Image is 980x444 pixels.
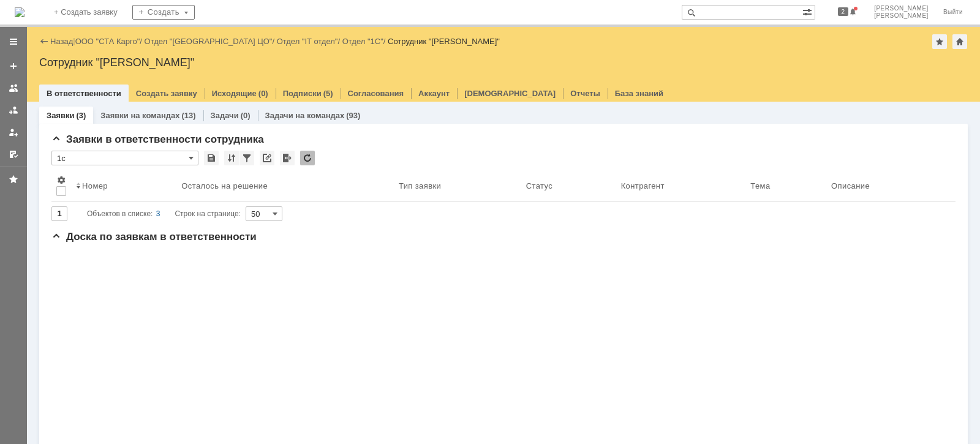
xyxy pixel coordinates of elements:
[100,111,179,120] a: Заявки на командах
[156,206,160,221] div: 3
[418,89,450,98] a: Аккаунт
[75,37,145,46] div: /
[211,111,239,120] a: Задачи
[615,89,663,98] a: База знаний
[616,170,746,201] th: Контрагент
[260,151,274,165] div: Скопировать ссылку на список
[952,34,967,49] div: Сделать домашней страницей
[4,56,23,76] a: Создать заявку
[15,7,24,17] img: logo
[136,89,197,98] a: Создать заявку
[56,175,66,185] span: Настройки
[265,111,345,120] a: Задачи на командах
[239,151,254,165] div: Фильтрация...
[241,111,251,120] div: (0)
[283,89,322,98] a: Подписки
[750,181,770,190] div: Тема
[212,89,257,98] a: Исходящие
[145,37,277,46] div: /
[87,209,153,218] span: Объектов в списке:
[87,206,241,221] i: Строк на странице:
[399,181,441,190] div: Тип заявки
[838,7,849,16] span: 2
[802,6,815,17] span: Расширенный поиск
[280,151,295,165] div: Экспорт списка
[521,170,616,201] th: Статус
[47,89,121,98] a: В ответственности
[82,181,108,190] div: Номер
[932,34,947,49] div: Добавить в избранное
[346,111,360,120] div: (93)
[145,37,273,46] a: Отдел "[GEOGRAPHIC_DATA] ЦО"
[464,89,556,98] a: [DEMOGRAPHIC_DATA]
[204,151,219,165] div: Сохранить вид
[75,37,140,46] a: ООО "СТА Карго"
[831,181,870,190] div: Описание
[224,151,239,165] div: Сортировка...
[621,181,665,190] div: Контрагент
[874,12,929,20] span: [PERSON_NAME]
[323,89,333,98] div: (5)
[258,89,268,98] div: (0)
[181,181,268,190] div: Осталось на решение
[51,231,257,243] span: Доска по заявкам в ответственности
[181,111,195,120] div: (13)
[388,37,500,46] div: Сотрудник "[PERSON_NAME]"
[342,37,383,46] a: Отдел "1С"
[874,5,929,12] span: [PERSON_NAME]
[51,134,264,145] span: Заявки в ответственности сотрудника
[73,36,75,45] div: |
[277,37,338,46] a: Отдел "IT отдел"
[4,78,23,98] a: Заявки на командах
[76,111,86,120] div: (3)
[342,37,388,46] div: /
[526,181,552,190] div: Статус
[4,100,23,120] a: Заявки в моей ответственности
[394,170,521,201] th: Тип заявки
[132,5,195,20] div: Создать
[277,37,342,46] div: /
[348,89,404,98] a: Согласования
[176,170,394,201] th: Осталось на решение
[745,170,826,201] th: Тема
[71,170,176,201] th: Номер
[570,89,600,98] a: Отчеты
[50,37,73,46] a: Назад
[4,122,23,142] a: Мои заявки
[4,145,23,164] a: Мои согласования
[47,111,74,120] a: Заявки
[39,56,968,69] div: Сотрудник "[PERSON_NAME]"
[300,151,315,165] div: Обновлять список
[15,7,24,17] a: Перейти на домашнюю страницу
